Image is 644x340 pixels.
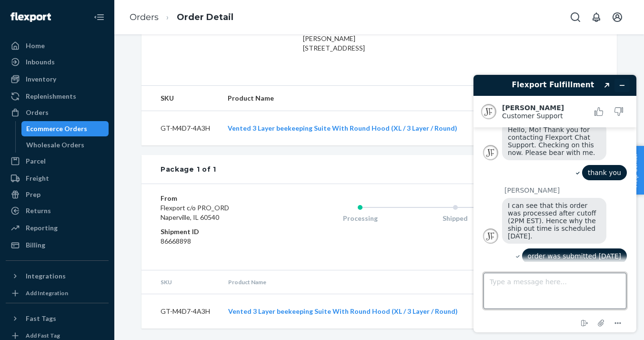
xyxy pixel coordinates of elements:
button: Integrations [6,268,109,284]
a: Inventory [6,72,109,87]
button: Close Navigation [90,8,109,27]
a: Freight [6,171,109,186]
span: Chat [22,7,42,15]
div: Freight [26,174,49,183]
div: Package 1 of 1 [161,165,216,174]
div: Replenishments [26,92,76,101]
span: [PERSON_NAME] [PERSON_NAME] [STREET_ADDRESS] [303,25,365,52]
a: Orders [6,105,109,120]
dt: Shipment ID [161,227,274,237]
dt: From [161,194,274,203]
button: Open notifications [587,8,606,27]
a: Prep [6,187,109,202]
div: Reporting [26,223,58,233]
a: Vented 3 Layer beekeeping Suite With Round Hood (XL / 3 Layer / Round) [228,124,457,132]
div: Prep [26,190,40,199]
div: Returns [26,206,51,216]
div: Processing [312,214,408,223]
th: SKU [141,86,220,111]
div: Home [26,41,45,51]
a: Inbounds [6,54,109,70]
div: Orders [26,108,49,117]
div: Inbounds [26,57,55,67]
th: Product Name [221,270,474,294]
div: Add Fast Tag [26,331,60,340]
a: Parcel [6,154,109,169]
a: Wholesale Orders [21,137,109,153]
th: SKU [141,270,221,294]
div: Fast Tags [26,314,56,323]
ol: breadcrumbs [122,3,241,31]
td: GT-M4D7-4A3H [141,111,220,146]
a: Home [6,38,109,53]
div: 1 SKU 1 Unit [216,165,598,174]
a: Reporting [6,220,109,236]
div: Wholesale Orders [26,140,84,150]
a: Ecommerce Orders [21,121,109,136]
th: Product Name [220,86,472,111]
a: Billing [6,237,109,253]
span: Flexport c/o PRO_ORD Naperville, IL 60540 [161,204,229,221]
a: Returns [6,203,109,218]
td: GT-M4D7-4A3H [141,294,221,329]
button: Open account menu [608,8,627,27]
div: Inventory [26,74,56,84]
div: Parcel [26,156,46,166]
a: Order Detail [177,12,233,22]
button: Open Search Box [566,8,585,27]
iframe: Find more information here [466,67,644,340]
a: Vented 3 Layer beekeeping Suite With Round Hood (XL / 3 Layer / Round) [228,307,458,315]
button: Fast Tags [6,311,109,326]
a: Orders [130,12,159,22]
div: Shipped [408,214,503,223]
img: Flexport logo [10,12,51,22]
a: Add Integration [6,288,109,299]
div: Ecommerce Orders [26,124,87,134]
div: Integrations [26,271,66,281]
dd: 86668898 [161,237,274,246]
a: Replenishments [6,89,109,104]
div: Add Integration [26,289,68,297]
div: Billing [26,240,45,250]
